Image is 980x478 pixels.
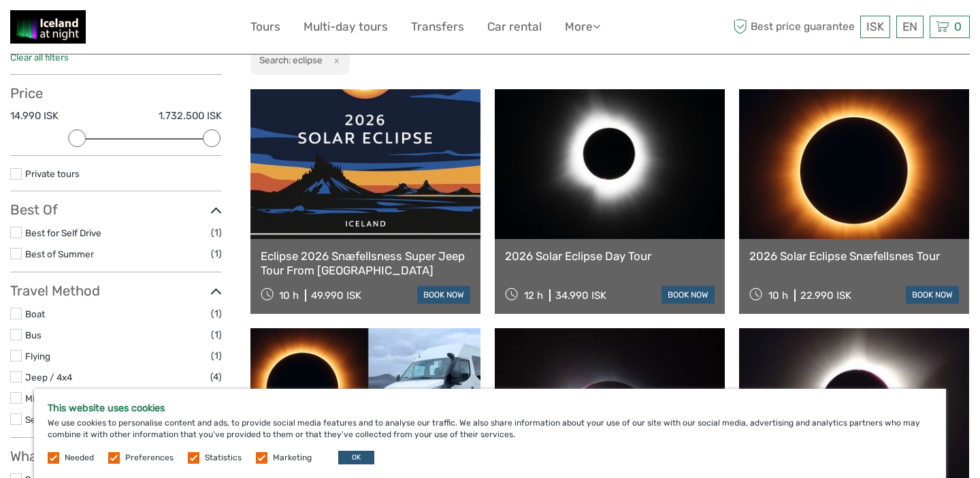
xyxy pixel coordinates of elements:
a: Self-Drive [25,414,68,425]
a: 2026 Solar Eclipse Snæfellsnes Tour [749,249,959,263]
a: Multi-day tours [304,17,388,37]
a: book now [661,286,715,304]
h5: This website uses cookies [48,402,932,414]
a: Flying [25,351,50,362]
span: 12 h [524,289,543,302]
div: EN [896,16,924,38]
button: Open LiveChat chat widget [157,21,173,37]
a: Clear all filters [10,52,69,63]
a: Best for Self Drive [25,227,101,238]
span: (4) [210,369,222,385]
label: 1.732.500 ISK [159,109,222,123]
a: book now [417,286,470,304]
span: ISK [866,20,884,33]
a: 2026 Solar Eclipse Day Tour [505,249,715,263]
a: Boat [25,308,45,319]
a: Jeep / 4x4 [25,372,72,383]
span: (1) [211,306,222,321]
div: 34.990 ISK [555,289,606,302]
h3: Best Of [10,202,222,218]
span: Best price guarantee [730,16,857,38]
h3: What do you want to see? [10,448,222,464]
div: 49.990 ISK [311,289,361,302]
span: (1) [211,225,222,240]
a: Bus [25,330,42,340]
label: Needed [65,452,94,464]
a: Tours [250,17,280,37]
a: Eclipse 2026 Snæfellsness Super Jeep Tour From [GEOGRAPHIC_DATA] [261,249,470,277]
span: 0 [952,20,964,33]
span: 10 h [279,289,299,302]
label: 14.990 ISK [10,109,59,123]
a: Transfers [411,17,464,37]
div: 22.990 ISK [800,289,851,302]
label: Marketing [273,452,312,464]
span: 10 h [768,289,788,302]
a: book now [906,286,959,304]
h3: Price [10,85,222,101]
h3: Travel Method [10,283,222,299]
img: 2375-0893e409-a1bb-4841-adb0-b7e32975a913_logo_small.jpg [10,10,86,44]
a: More [565,17,600,37]
button: OK [338,451,374,464]
label: Statistics [205,452,242,464]
p: We're away right now. Please check back later! [19,24,154,35]
a: Best of Summer [25,249,94,259]
label: Preferences [125,452,174,464]
a: Private tours [25,168,80,179]
span: (1) [211,327,222,342]
span: (1) [211,246,222,261]
button: x [325,53,343,67]
a: Mini Bus / Car [25,393,84,404]
div: We use cookies to personalise content and ads, to provide social media features and to analyse ou... [34,389,946,478]
span: (1) [211,348,222,364]
a: Car rental [487,17,542,37]
h2: Search: eclipse [259,54,323,65]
